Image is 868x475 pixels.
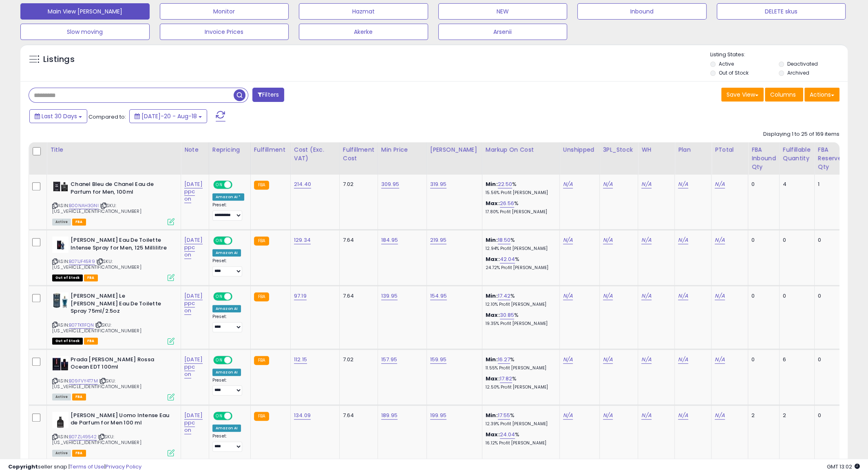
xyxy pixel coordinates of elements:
[482,142,559,175] th: The percentage added to the cost of goods (COGS) that forms the calculator for Min & Max prices.
[500,255,515,263] a: 42.04
[641,292,651,300] a: N/A
[254,236,269,245] small: FBA
[252,88,284,102] button: Filters
[184,356,203,378] a: [DATE] ppc on
[294,180,311,188] a: 214.40
[486,236,498,244] b: Min:
[343,181,371,188] div: 7.02
[678,146,708,154] div: Plan
[787,69,809,76] label: Archived
[52,236,68,253] img: 31jon89YglL._SL40_.jpg
[254,292,269,301] small: FBA
[254,181,269,190] small: FBA
[214,237,224,244] span: ON
[715,356,724,364] a: N/A
[299,3,428,20] button: Hazmat
[818,356,842,363] div: 0
[486,384,553,390] p: 12.50% Profit [PERSON_NAME]
[599,142,638,175] th: CSV column name: cust_attr_3_3PL_Stock
[715,411,724,420] a: N/A
[52,356,174,400] div: ASIN:
[787,60,818,67] label: Deactivated
[160,3,289,20] button: Monitor
[715,180,724,188] a: N/A
[751,356,773,363] div: 0
[231,293,244,300] span: OFF
[678,292,688,300] a: N/A
[52,202,141,214] span: | SKU: [US_VEHICLE_IDENTIFICATION_NUMBER]
[498,292,511,300] a: 17.42
[765,88,803,102] button: Columns
[486,180,498,188] b: Min:
[486,236,553,252] div: %
[381,236,398,244] a: 184.95
[294,356,307,364] a: 112.15
[783,356,808,363] div: 6
[721,88,764,102] button: Save View
[184,146,205,154] div: Note
[818,146,845,171] div: FBA Reserved Qty
[52,412,174,455] div: ASIN:
[294,146,336,163] div: Cost (Exc. VAT)
[498,236,511,244] a: 18.50
[486,255,500,263] b: Max:
[770,91,796,99] span: Columns
[486,411,498,419] b: Min:
[214,356,224,363] span: ON
[818,236,842,244] div: 0
[50,146,177,154] div: Title
[129,109,207,123] button: [DATE]-20 - Aug-18
[430,411,446,420] a: 199.95
[486,356,498,363] b: Min:
[498,411,510,420] a: 17.55
[184,411,203,434] a: [DATE] ppc on
[678,180,688,188] a: N/A
[343,356,371,363] div: 7.02
[381,356,397,364] a: 157.95
[212,433,244,452] div: Preset:
[577,3,707,20] button: Inbound
[52,274,83,281] span: All listings that are currently out of stock and unavailable for purchase on Amazon
[719,69,749,76] label: Out of Stock
[212,202,244,221] div: Preset:
[52,393,71,400] span: All listings currently available for purchase on Amazon
[52,433,141,446] span: | SKU: [US_VEHICLE_IDENTIFICATION_NUMBER]
[88,113,126,121] span: Compared to:
[71,412,170,429] b: [PERSON_NAME] Uomo Intense Eau de Parfum for Men 100 ml
[430,292,447,300] a: 154.95
[498,356,510,364] a: 16.27
[678,236,688,244] a: N/A
[804,88,839,102] button: Actions
[52,292,68,308] img: 41ZADCFKZ2L._SL40_.jpg
[254,146,287,154] div: Fulfillment
[52,450,71,457] span: All listings currently available for purchase on Amazon
[72,450,86,457] span: FBA
[641,356,651,364] a: N/A
[751,181,773,188] div: 0
[430,180,446,188] a: 319.95
[783,236,808,244] div: 0
[184,292,203,315] a: [DATE] ppc on
[52,181,174,224] div: ASIN:
[231,237,244,244] span: OFF
[563,180,573,188] a: N/A
[72,393,86,400] span: FBA
[486,412,553,427] div: %
[52,356,68,372] img: 31I3TjP1htL._SL40_.jpg
[486,302,553,307] p: 12.10% Profit [PERSON_NAME]
[500,199,515,208] a: 26.56
[212,193,244,201] div: Amazon AI *
[486,375,553,390] div: %
[212,378,244,396] div: Preset:
[212,146,247,154] div: Repricing
[486,375,500,382] b: Max:
[751,146,776,171] div: FBA inbound Qty
[184,180,203,203] a: [DATE] ppc on
[500,375,512,383] a: 17.82
[498,180,512,188] a: 22.50
[559,142,599,175] th: CSV column name: cust_attr_4_Unshipped
[71,181,170,198] b: Chanel Bleu de Chanel Eau de Parfum for Men, 100ml
[675,142,711,175] th: CSV column name: cust_attr_5_Plan
[719,60,734,67] label: Active
[381,180,399,188] a: 309.95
